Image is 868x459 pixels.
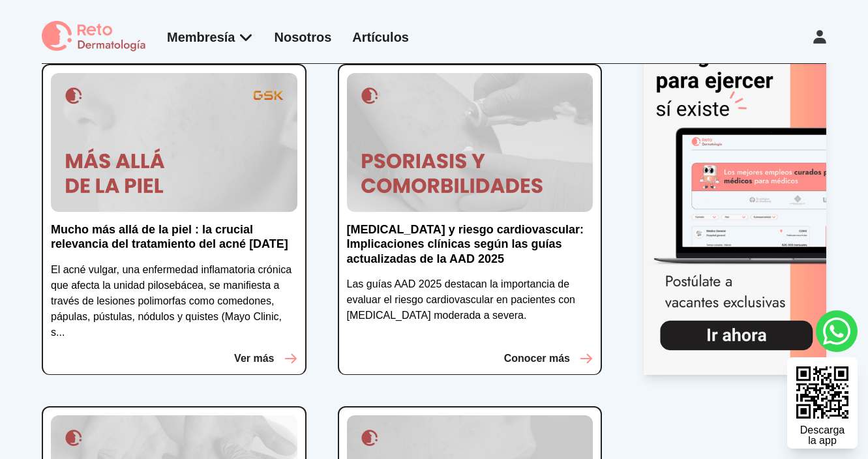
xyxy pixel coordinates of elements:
a: whatsapp button [816,310,858,352]
a: Artículos [352,30,409,44]
a: Nosotros [275,30,332,44]
img: Ad - web | blog | side | reto dermatologia bolsa de empleo | 2025-08-28 | 1 [644,10,826,375]
img: logo Reto dermatología [42,21,146,53]
p: Conocer más [504,351,570,366]
p: Mucho más allá de la piel : la crucial relevancia del tratamiento del acné [DATE] [51,222,297,252]
button: Ver más [234,351,297,366]
p: [MEDICAL_DATA] y riesgo cardiovascular: Implicaciones clínicas según las guías actualizadas de la... [347,222,593,267]
img: Mucho más allá de la piel : la crucial relevancia del tratamiento del acné hoy [51,73,297,211]
p: El acné vulgar, una enfermedad inflamatoria crónica que afecta la unidad pilosebácea, se manifies... [51,262,297,340]
a: Mucho más allá de la piel : la crucial relevancia del tratamiento del acné [DATE] [51,222,297,262]
a: [MEDICAL_DATA] y riesgo cardiovascular: Implicaciones clínicas según las guías actualizadas de la... [347,222,593,277]
img: Psoriasis y riesgo cardiovascular: Implicaciones clínicas según las guías actualizadas de la AAD ... [347,73,593,211]
p: Ver más [234,351,274,366]
button: Conocer más [504,351,593,366]
div: Membresía [167,28,254,46]
div: Descarga la app [800,425,845,446]
p: Las guías AAD 2025 destacan la importancia de evaluar el riesgo cardiovascular en pacientes con [... [347,276,593,323]
p: Ads [644,375,826,391]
